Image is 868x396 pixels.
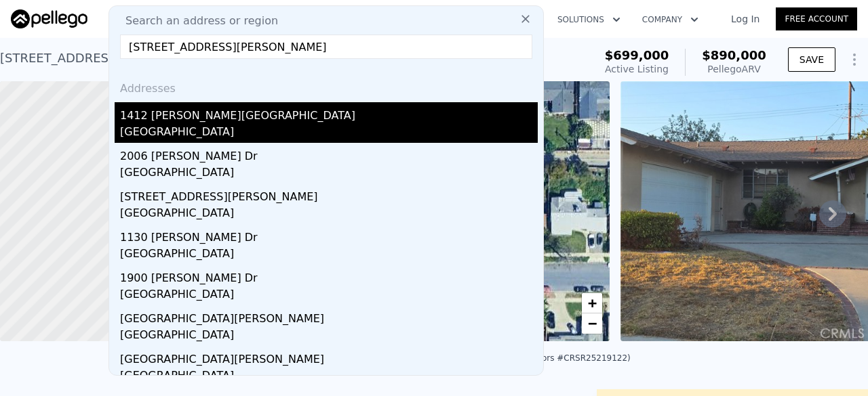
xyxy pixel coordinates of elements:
[11,9,87,28] img: Pellego
[120,124,538,143] div: [GEOGRAPHIC_DATA]
[115,70,538,102] div: Addresses
[605,64,669,74] span: Active Listing
[547,7,631,32] button: Solutions
[120,346,538,368] div: [GEOGRAPHIC_DATA][PERSON_NAME]
[788,47,835,72] button: SAVE
[588,315,597,332] span: −
[605,48,669,62] span: $699,000
[120,143,538,164] div: 2006 [PERSON_NAME] Dr
[715,12,776,26] a: Log In
[120,368,538,387] div: [GEOGRAPHIC_DATA]
[120,224,538,246] div: 1130 [PERSON_NAME] Dr
[582,293,602,313] a: Zoom in
[120,183,538,205] div: [STREET_ADDRESS][PERSON_NAME]
[120,265,538,286] div: 1900 [PERSON_NAME] Dr
[115,13,278,29] span: Search an address or region
[120,35,532,59] input: Enter an address, city, region, neighborhood or zip code
[120,286,538,305] div: [GEOGRAPHIC_DATA]
[841,46,868,73] button: Show Options
[702,48,766,62] span: $890,000
[120,205,538,224] div: [GEOGRAPHIC_DATA]
[120,305,538,327] div: [GEOGRAPHIC_DATA][PERSON_NAME]
[776,7,857,30] a: Free Account
[120,164,538,183] div: [GEOGRAPHIC_DATA]
[120,327,538,346] div: [GEOGRAPHIC_DATA]
[631,7,709,32] button: Company
[120,246,538,265] div: [GEOGRAPHIC_DATA]
[582,313,602,334] a: Zoom out
[588,294,597,311] span: +
[120,102,538,124] div: 1412 [PERSON_NAME][GEOGRAPHIC_DATA]
[702,62,766,76] div: Pellego ARV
